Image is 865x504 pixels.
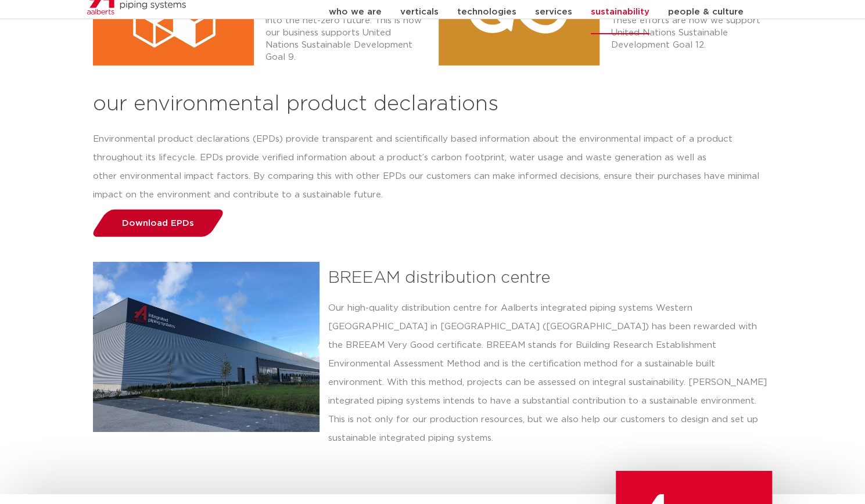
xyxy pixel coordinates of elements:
h3: BREEAM distribution centre [328,267,773,290]
a: Download EPDs [89,210,226,237]
p: Environmental product declarations (EPDs) provide transparent and scientifically based informatio... [93,130,773,204]
p: Our high-quality distribution centre for Aalberts integrated piping systems Western [GEOGRAPHIC_D... [328,299,773,448]
h2: our environmental product declarations [93,91,773,118]
span: Download EPDs [122,219,194,228]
